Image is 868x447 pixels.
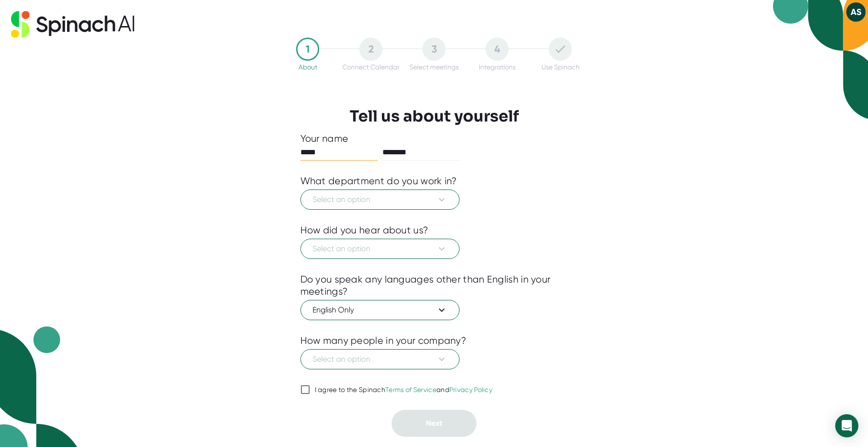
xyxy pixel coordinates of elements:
div: What department do you work in? [300,175,457,187]
div: Use Spinach [542,63,580,71]
button: Select an option [300,349,460,369]
div: Do you speak any languages other than English in your meetings? [300,273,568,298]
div: 2 [359,38,382,61]
span: English Only [312,304,448,316]
div: 4 [486,38,509,61]
button: Select an option [300,239,460,259]
button: Select an option [300,190,460,210]
div: Open Intercom Messenger [835,414,858,437]
div: How many people in your company? [300,335,467,347]
div: How did you hear about us? [300,224,429,236]
div: Select meetings [409,63,459,71]
div: I agree to the Spinach and [315,386,493,394]
div: 1 [296,38,319,61]
a: Terms of Service [385,386,436,393]
button: Next [392,410,476,437]
button: AS [846,2,866,22]
div: About [298,63,317,71]
span: Select an option [312,194,448,205]
div: Connect Calendar [342,63,399,71]
span: Select an option [312,243,448,255]
span: Select an option [312,353,448,365]
div: Integrations [479,63,515,71]
a: Privacy Policy [449,386,492,393]
div: Your name [300,133,568,145]
div: 3 [422,38,446,61]
h3: Tell us about yourself [350,107,519,125]
button: English Only [300,300,460,320]
span: Next [426,419,442,428]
